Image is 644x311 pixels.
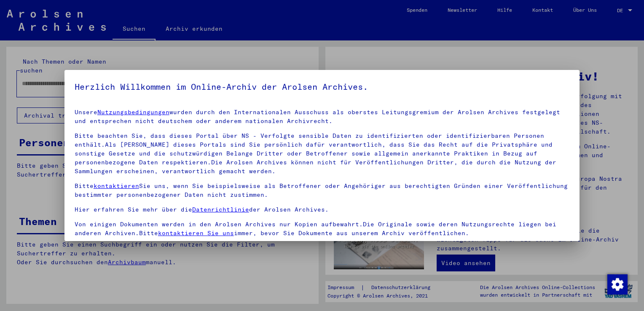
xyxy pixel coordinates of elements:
div: Zustimmung ändern [607,274,627,294]
p: Bitte beachten Sie, dass dieses Portal über NS - Verfolgte sensible Daten zu identifizierten oder... [75,131,569,176]
h5: Herzlich Willkommen im Online-Archiv der Arolsen Archives. [75,80,569,94]
img: Zustimmung ändern [607,274,628,295]
a: Datenrichtlinie [192,206,249,213]
p: Bitte Sie uns, wenn Sie beispielsweise als Betroffener oder Angehöriger aus berechtigten Gründen ... [75,182,569,199]
p: Von einigen Dokumenten werden in den Arolsen Archives nur Kopien aufbewahrt.Die Originale sowie d... [75,220,569,238]
p: Unsere wurden durch den Internationalen Ausschuss als oberstes Leitungsgremium der Arolsen Archiv... [75,108,569,126]
a: kontaktieren [94,182,139,190]
a: kontaktieren Sie uns [158,229,234,237]
a: Nutzungsbedingungen [97,108,169,116]
p: Hier erfahren Sie mehr über die der Arolsen Archives. [75,205,569,214]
